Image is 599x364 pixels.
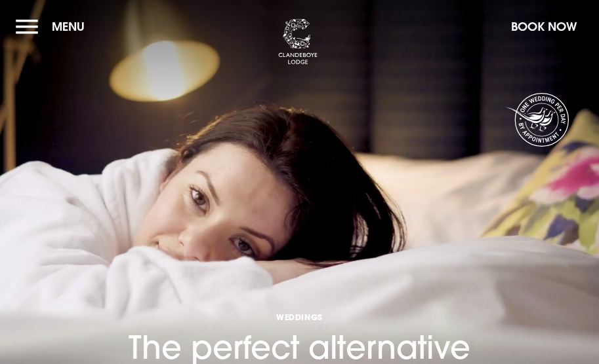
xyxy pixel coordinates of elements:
[52,19,85,34] span: Menu
[505,12,583,41] button: Book Now
[129,312,470,322] span: Weddings
[278,19,318,65] img: Clandeboye Lodge
[16,12,91,41] button: Menu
